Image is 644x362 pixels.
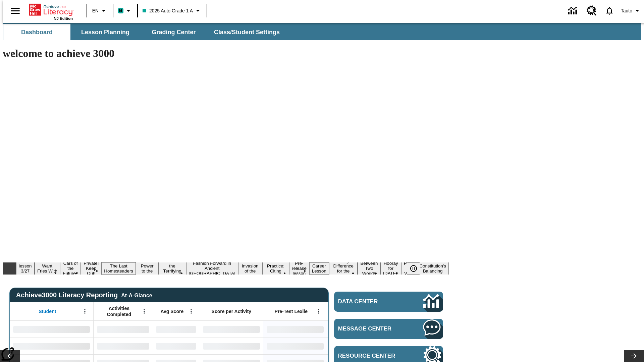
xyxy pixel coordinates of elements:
[97,305,141,317] span: Activities Completed
[143,7,193,14] span: 2025 Auto Grade 1 A
[89,5,111,17] button: Language: EN, Select a language
[624,350,644,362] button: Lesson carousel, Next
[16,257,35,280] button: Slide 1 Test lesson 3/27 en
[186,260,238,277] button: Slide 8 Fashion Forward in Ancient Rome
[153,338,200,354] div: No Data,
[621,7,632,14] span: Tauto
[139,306,149,316] button: Open Menu
[212,308,252,314] span: Score per Activity
[16,291,152,299] span: Achieve3000 Literacy Reporting
[101,262,136,275] button: Slide 5 The Last Homesteaders
[140,5,205,17] button: Class: 2025 Auto Grade 1 A, Select your class
[29,2,73,20] div: Home
[334,292,443,312] a: Data Center
[140,24,207,40] button: Grading Center
[80,306,90,316] button: Open Menu
[35,257,60,280] button: Slide 2 Do You Want Fries With That?
[334,319,443,339] a: Message Center
[238,257,262,280] button: Slide 9 The Invasion of the Free CD
[401,260,417,277] button: Slide 16 Point of View
[21,28,53,36] span: Dashboard
[136,257,158,280] button: Slide 6 Solar Power to the People
[407,262,427,275] div: Pause
[81,260,101,277] button: Slide 4 Private! Keep Out!
[186,306,196,316] button: Open Menu
[262,257,289,280] button: Slide 10 Mixed Practice: Citing Evidence
[115,5,135,17] button: Boost Class color is teal. Change class color
[29,3,73,16] a: Home
[358,260,380,277] button: Slide 14 Between Two Worlds
[121,291,152,299] div: At-A-Glance
[54,16,73,20] span: NJ Edition
[329,257,358,280] button: Slide 13 Making a Difference for the Planet
[309,262,329,275] button: Slide 12 Career Lesson
[338,298,401,305] span: Data Center
[94,321,153,338] div: No Data,
[3,24,286,40] div: SubNavbar
[152,28,196,36] span: Grading Center
[583,2,601,20] a: Resource Center, Will open in new tab
[209,24,285,40] button: Class/Student Settings
[314,306,324,316] button: Open Menu
[3,23,641,40] div: SubNavbar
[3,47,449,60] h1: welcome to achieve 3000
[417,257,449,280] button: Slide 17 The Constitution's Balancing Act
[60,260,81,277] button: Slide 3 Cars of the Future?
[5,1,25,21] button: Open side menu
[92,7,99,14] span: EN
[380,260,401,277] button: Slide 15 Hooray for Constitution Day!
[407,262,420,275] button: Pause
[338,353,403,359] span: Resource Center
[158,257,186,280] button: Slide 7 Attack of the Terrifying Tomatoes
[214,28,280,36] span: Class/Student Settings
[564,2,583,20] a: Data Center
[338,325,403,332] span: Message Center
[119,6,122,15] span: B
[3,24,70,40] button: Dashboard
[289,260,309,277] button: Slide 11 Pre-release lesson
[72,24,139,40] button: Lesson Planning
[81,28,129,36] span: Lesson Planning
[39,308,56,314] span: Student
[94,338,153,354] div: No Data,
[618,5,644,17] button: Profile/Settings
[153,321,200,338] div: No Data,
[601,2,618,19] a: Notifications
[160,308,183,314] span: Avg Score
[275,308,308,314] span: Pre-Test Lexile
